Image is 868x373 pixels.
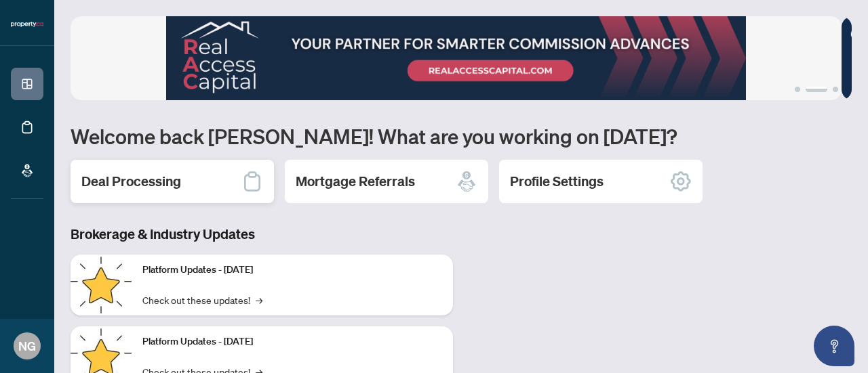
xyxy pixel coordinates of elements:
h2: Deal Processing [81,172,181,191]
h2: Mortgage Referrals [296,172,415,191]
button: 1 [795,87,800,92]
button: Open asap [814,326,854,366]
button: 2 [806,87,827,92]
a: Check out these updates!→ [142,292,262,307]
span: NG [18,336,36,355]
img: Platform Updates - July 21, 2025 [71,255,132,315]
p: Platform Updates - [DATE] [142,334,442,349]
span: → [256,292,262,307]
img: logo [11,20,43,28]
button: 3 [833,87,838,92]
h2: Profile Settings [510,172,604,191]
img: Slide 1 [71,16,842,100]
p: Platform Updates - [DATE] [142,263,442,278]
h1: Welcome back [PERSON_NAME]! What are you working on [DATE]? [71,123,852,149]
h3: Brokerage & Industry Updates [71,225,453,244]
